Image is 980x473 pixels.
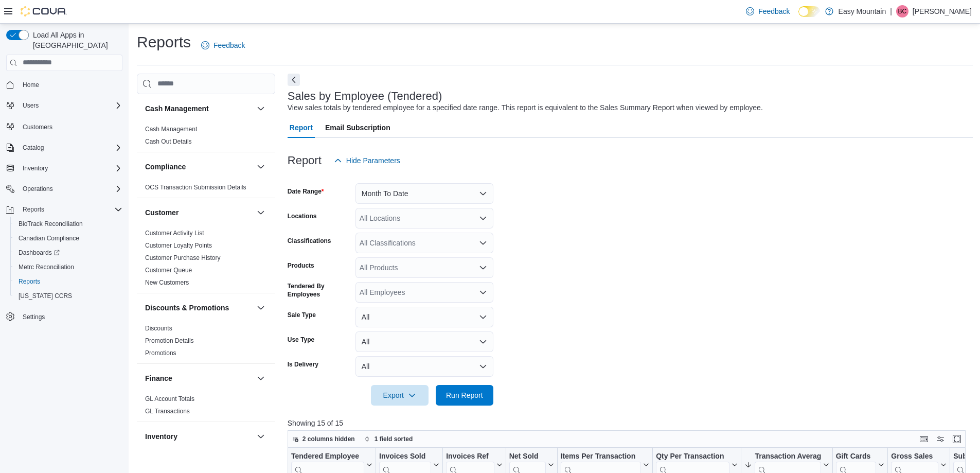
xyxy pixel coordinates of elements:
[14,218,122,230] span: BioTrack Reconciliation
[145,337,194,344] a: Promotion Details
[2,309,127,324] button: Settings
[145,229,204,237] span: Customer Activity List
[355,356,493,377] button: All
[479,239,487,247] button: Open list of options
[14,275,44,288] a: Reports
[137,393,275,422] div: Finance
[137,322,275,363] div: Discounts & Promotions
[23,185,53,193] span: Operations
[479,264,487,272] button: Open list of options
[137,32,191,52] h1: Reports
[23,101,39,110] span: Users
[145,324,172,332] span: Discounts
[798,17,799,17] span: Dark Mode
[145,395,194,402] a: GL Account Totals
[145,349,176,357] a: Promotions
[377,385,422,406] span: Export
[19,79,43,91] a: Home
[288,212,317,220] label: Locations
[145,266,192,274] span: Customer Queue
[14,261,78,273] a: Metrc Reconciliation
[19,263,74,271] span: Metrc Reconciliation
[10,274,127,289] button: Reports
[918,433,930,445] button: Keyboard shortcuts
[23,81,39,89] span: Home
[379,452,431,462] div: Invoices Sold
[742,1,794,22] a: Feedback
[14,232,83,244] a: Canadian Compliance
[197,35,249,56] a: Feedback
[360,433,417,445] button: 1 field sorted
[145,103,253,114] button: Cash Management
[19,277,40,286] span: Reports
[10,231,127,246] button: Canadian Compliance
[896,5,908,17] div: Ben Clements
[288,360,318,369] label: Is Delivery
[913,5,972,17] p: [PERSON_NAME]
[23,144,44,152] span: Catalog
[145,126,197,133] a: Cash Management
[14,232,122,244] span: Canadian Compliance
[145,183,246,191] span: OCS Transaction Submission Details
[19,203,48,216] button: Reports
[288,237,331,245] label: Classifications
[346,155,400,166] span: Hide Parameters
[288,261,314,270] label: Products
[19,220,83,228] span: BioTrack Reconciliation
[145,125,197,133] span: Cash Management
[19,292,72,300] span: [US_STATE] CCRS
[2,98,127,113] button: Users
[145,162,186,172] h3: Compliance
[14,261,122,273] span: Metrc Reconciliation
[255,302,267,314] button: Discounts & Promotions
[14,218,87,230] a: BioTrack Reconciliation
[2,182,127,196] button: Operations
[145,254,221,261] a: Customer Purchase History
[10,289,127,303] button: [US_STATE] CCRS
[19,162,122,174] span: Inventory
[934,433,947,445] button: Display options
[145,162,253,172] button: Compliance
[255,430,267,443] button: Inventory
[145,279,189,286] a: New Customers
[19,78,122,91] span: Home
[19,183,57,195] button: Operations
[288,154,322,167] h3: Report
[375,435,413,443] span: 1 field sorted
[446,390,483,400] span: Run Report
[798,6,820,17] input: Dark Mode
[6,73,122,351] nav: Complex example
[145,373,172,383] h3: Finance
[436,385,493,406] button: Run Report
[302,435,355,443] span: 2 columns hidden
[758,6,790,16] span: Feedback
[898,5,907,17] span: BC
[330,150,404,171] button: Hide Parameters
[290,117,313,138] span: Report
[446,452,494,462] div: Invoices Ref
[10,260,127,274] button: Metrc Reconciliation
[288,282,351,299] label: Tendered By Employees
[145,408,190,415] a: GL Transactions
[23,205,44,214] span: Reports
[14,275,122,288] span: Reports
[479,214,487,222] button: Open list of options
[19,249,60,257] span: Dashboards
[951,433,963,445] button: Enter fullscreen
[839,5,886,17] p: Easy Mountain
[213,40,245,50] span: Feedback
[145,431,253,442] button: Inventory
[137,227,275,293] div: Customer
[145,303,253,313] button: Discounts & Promotions
[2,77,127,92] button: Home
[145,230,204,237] a: Customer Activity List
[145,242,212,249] a: Customer Loyalty Points
[137,123,275,152] div: Cash Management
[355,307,493,327] button: All
[2,141,127,155] button: Catalog
[2,119,127,134] button: Customers
[255,161,267,173] button: Compliance
[145,207,253,218] button: Customer
[14,290,122,302] span: Washington CCRS
[288,336,314,344] label: Use Type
